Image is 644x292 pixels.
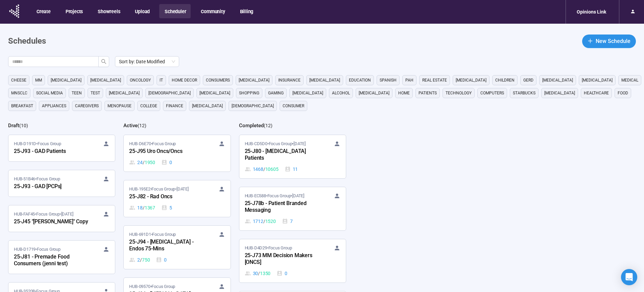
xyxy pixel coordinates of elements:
[621,77,638,84] span: medical
[119,57,175,67] span: Sort by: Date Modified
[582,35,636,48] button: plusNew Schedule
[278,77,301,84] span: Insurance
[263,218,265,225] span: /
[245,270,271,277] div: 30
[129,231,176,238] span: HUB-691D1 • Focus Group
[11,103,33,109] span: breakfast
[159,4,191,18] button: Scheduler
[176,186,189,192] time: [DATE]
[239,239,346,283] a: HUB-D4D29•Focus Group25-J73 MM Decision Makers [ONCS]30 / 13500
[199,90,230,96] span: [MEDICAL_DATA]
[124,180,230,217] a: HUB-195E2•Focus Group•[DATE]25-J82 - Rad Oncs18 / 13675
[14,218,88,226] div: 25-J45 "[PERSON_NAME]" Copy
[14,147,88,156] div: 25-J93 - GAD Patients
[161,159,172,166] div: 0
[140,103,157,109] span: college
[495,77,515,84] span: children
[75,103,99,109] span: caregivers
[265,165,279,173] span: 10605
[245,165,279,173] div: 1468
[239,90,259,96] span: shopping
[239,187,346,230] a: HUB-EC588•Focus Group•[DATE]25-J78b - Patient Branded Messaging1712 / 15207
[268,90,284,96] span: gaming
[232,103,274,109] span: [DEMOGRAPHIC_DATA]
[588,38,593,44] span: plus
[359,90,389,96] span: [MEDICAL_DATA]
[172,77,197,84] span: home decor
[596,37,630,45] span: New Schedule
[130,77,151,84] span: oncology
[419,90,437,96] span: Patients
[98,56,109,67] button: search
[129,186,188,193] span: HUB-195E2 • Focus Group •
[160,77,163,84] span: it
[263,165,265,173] span: /
[245,193,304,199] span: HUB-EC588 • Focus Group •
[92,4,125,18] button: Showreels
[109,90,140,96] span: [MEDICAL_DATA]
[446,90,472,96] span: technology
[380,77,397,84] span: Spanish
[245,245,292,251] span: HUB-D4D29 • Focus Group
[292,90,323,96] span: [MEDICAL_DATA]
[14,140,61,147] span: HUB-D191D • Focus Group
[349,77,371,84] span: education
[245,218,276,225] div: 1712
[8,122,19,129] h2: Draft
[258,270,260,277] span: /
[61,211,73,217] time: [DATE]
[42,103,66,109] span: appliances
[129,159,155,166] div: 24
[161,204,172,211] div: 5
[72,90,82,96] span: Teen
[108,103,132,109] span: menopause
[260,270,270,277] span: 1350
[143,159,145,166] span: /
[101,59,106,64] span: search
[544,90,575,96] span: [MEDICAL_DATA]
[239,122,264,129] h2: Completed
[129,193,204,201] div: 25-J82 - Rad Oncs
[245,199,319,215] div: 25-J78b - Patient Branded Messaging
[19,123,28,128] span: ( 10 )
[265,218,276,225] span: 1520
[145,159,155,166] span: 1950
[14,211,73,218] span: HUB-FAF45 • Focus Group •
[282,218,293,225] div: 7
[148,90,191,96] span: [DEMOGRAPHIC_DATA]
[145,204,155,211] span: 1367
[456,77,486,84] span: [MEDICAL_DATA]
[60,4,88,18] button: Projects
[14,246,61,253] span: HUB-D1719 • Focus Group
[129,204,155,211] div: 18
[123,122,138,129] h2: Active
[292,193,304,198] time: [DATE]
[8,35,46,48] h1: Schedules
[11,90,27,96] span: mnsclc
[422,77,447,84] span: real estate
[51,77,81,84] span: [MEDICAL_DATA]
[8,135,115,161] a: HUB-D191D•Focus Group25-J93 - GAD Patients
[332,90,350,96] span: alcohol
[480,90,504,96] span: computers
[584,90,609,96] span: healthcare
[542,77,573,84] span: [MEDICAL_DATA]
[621,269,637,285] div: Open Intercom Messenger
[166,103,183,109] span: finance
[245,251,319,267] div: 25-J73 MM Decision Makers [ONCS]
[91,90,100,96] span: Test
[277,270,287,277] div: 0
[285,165,298,173] div: 11
[35,77,42,84] span: MM
[398,90,410,96] span: home
[14,182,88,191] div: 25-J93 - GAD [PCPs]
[138,123,146,128] span: ( 12 )
[235,4,258,18] button: Billing
[90,77,121,84] span: [MEDICAL_DATA]
[618,90,628,96] span: Food
[142,256,150,264] span: 750
[31,4,55,18] button: Create
[8,205,115,232] a: HUB-FAF45•Focus Group•[DATE]25-J45 "[PERSON_NAME]" Copy
[405,77,413,84] span: PAH
[239,135,346,178] a: HUB-CD5D0•Focus Group•[DATE]25-J80 - [MEDICAL_DATA] Patients1468 / 1060511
